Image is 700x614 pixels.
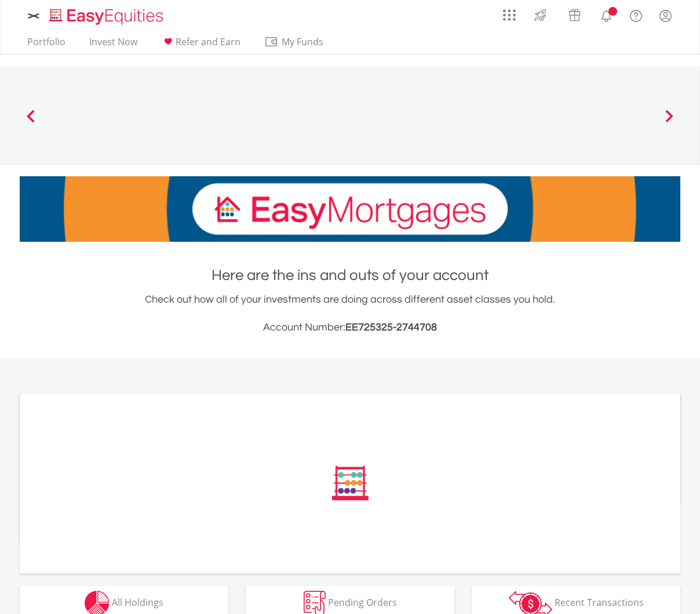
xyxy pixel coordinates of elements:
img: EasyMortage Promotion Banner [20,176,680,242]
span: Refer and Earn [176,35,240,48]
a: Home page [45,3,168,26]
a: Refer and Earn [156,36,245,54]
img: vouchers-v2.svg [565,6,584,24]
span: Pending Orders [328,596,397,609]
a: FAQ's and Support [621,3,651,26]
span: Recent Transactions [555,596,644,609]
img: thrive-v2.svg [531,6,550,24]
a: Notifications [592,3,621,26]
h3: Account Number: [20,319,680,336]
span: All Holdings [112,596,163,609]
a: Portfolio [23,36,70,54]
span: My Funds [264,34,340,49]
div: Check out how all of your investments are doing across different asset classes you hold. [20,292,680,336]
span: EE725325-2744708 [345,322,437,333]
a: AppsGrid [495,3,523,21]
h1: Here are the ins and outs of your account [20,265,680,286]
img: grid-menu-icon.svg [503,9,516,21]
img: EasyEquities_Logo.png [47,7,168,26]
a: Vouchers [557,3,592,24]
a: My Profile [651,3,680,28]
a: Invest Now [85,36,142,54]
